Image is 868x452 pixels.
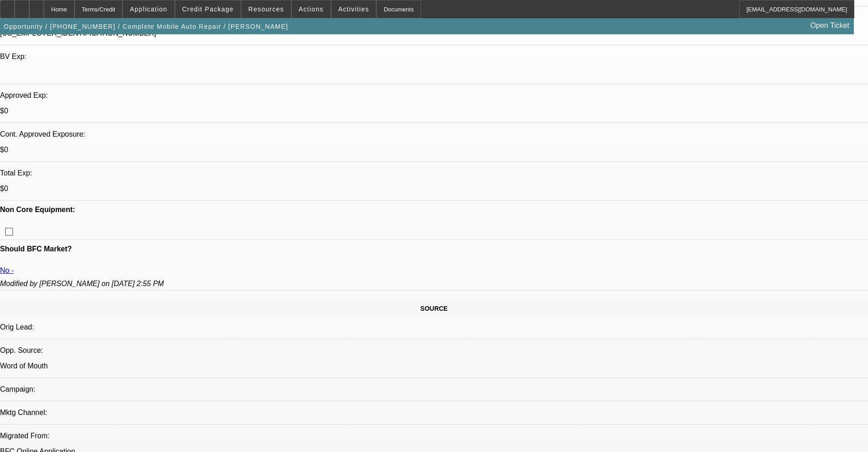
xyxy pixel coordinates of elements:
[338,5,369,13] span: Activities
[331,0,376,18] button: Activities
[130,5,167,13] span: Application
[175,0,241,18] button: Credit Package
[807,18,853,33] a: Open Ticket
[123,0,174,18] button: Application
[292,0,331,18] button: Actions
[299,5,324,13] span: Actions
[182,5,234,13] span: Credit Package
[4,23,288,30] span: Opportunity / [PHONE_NUMBER] / Complete Mobile Auto Repair / [PERSON_NAME]
[248,5,284,13] span: Resources
[421,305,448,312] span: SOURCE
[242,0,291,18] button: Resources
